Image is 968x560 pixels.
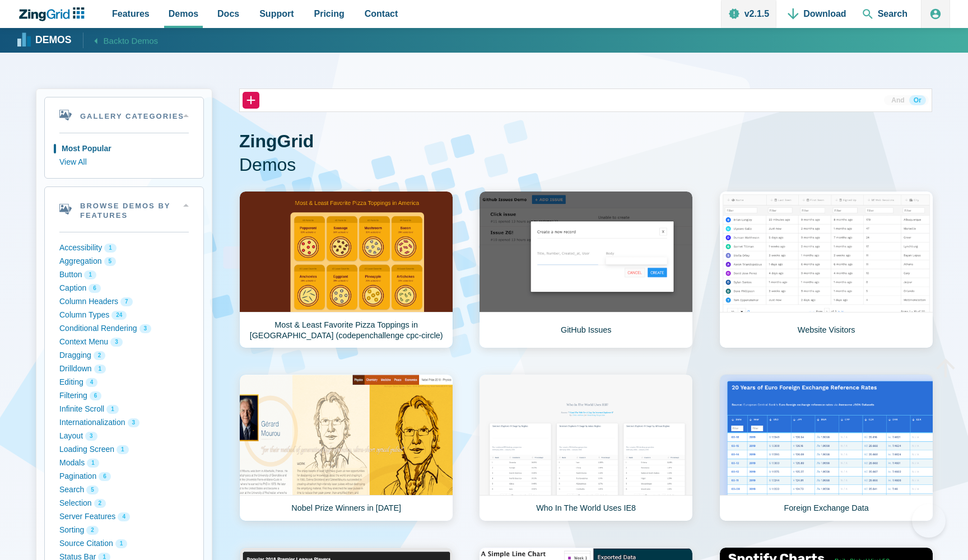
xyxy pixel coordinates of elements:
button: Loading Screen 1 [59,443,189,456]
button: Button 1 [59,268,189,282]
span: Pricing [314,6,345,21]
button: Internationalization 3 [59,416,189,430]
button: Caption 6 [59,282,189,295]
span: Docs [217,6,239,21]
a: Website Visitors [719,191,933,348]
button: View All [59,156,189,169]
a: Foreign Exchange Data [719,374,933,521]
summary: Browse Demos By Features [45,187,203,232]
button: Column Headers 7 [59,295,189,309]
iframe: Toggle Customer Support [912,504,946,538]
a: Most & Least Favorite Pizza Toppings in [GEOGRAPHIC_DATA] (codepenchallenge cpc-circle) [239,191,453,348]
button: Modals 1 [59,456,189,470]
button: Filtering 6 [59,389,189,403]
span: Demos [239,153,932,177]
a: Nobel Prize Winners in [DATE] [239,374,453,521]
a: GitHub Issues [479,191,693,348]
span: Features [112,6,150,21]
a: Backto Demos [83,32,159,48]
strong: ZingGrid [239,131,314,151]
a: ZingChart Logo. Click to return to the homepage [18,7,90,21]
button: And [887,95,909,105]
button: Server Features 4 [59,510,189,524]
button: Source Citation 1 [59,537,189,550]
button: Pagination 6 [59,470,189,483]
button: Accessibility 1 [59,241,189,255]
span: Back [104,34,159,48]
button: Infinite Scroll 1 [59,403,189,416]
a: Demos [19,32,72,49]
button: Drilldown 1 [59,362,189,376]
button: Most Popular [59,142,189,156]
button: Column Types 24 [59,309,189,322]
button: Conditional Rendering 3 [59,322,189,335]
button: Editing 4 [59,376,189,389]
button: Sorting 2 [59,524,189,537]
button: Selection 2 [59,497,189,510]
span: Demos [169,6,198,21]
strong: Demos [35,35,72,45]
a: Who In The World Uses IE8 [479,374,693,521]
button: + [243,92,259,109]
summary: Gallery Categories [45,97,203,133]
span: Support [259,6,294,21]
button: Dragging 2 [59,349,189,362]
span: Contact [365,6,398,21]
button: Context Menu 3 [59,335,189,349]
button: Aggregation 5 [59,255,189,268]
button: Layout 3 [59,430,189,443]
span: to Demos [122,36,158,45]
button: Search 5 [59,483,189,497]
button: Or [909,95,926,105]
